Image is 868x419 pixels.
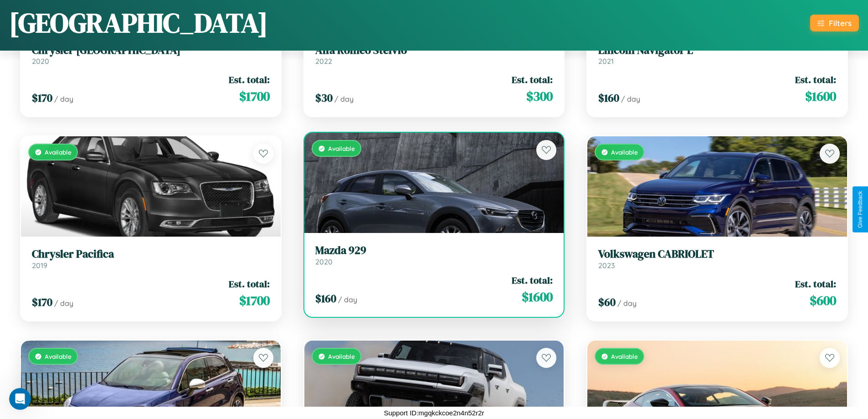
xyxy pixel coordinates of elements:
[598,57,614,66] span: 2021
[328,352,355,360] span: Available
[611,352,638,360] span: Available
[598,248,836,270] a: Volkswagen CABRIOLET2023
[32,248,270,270] a: Chrysler Pacifica2019
[512,73,553,86] span: Est. total:
[598,90,619,105] span: $ 160
[229,277,270,290] span: Est. total:
[315,291,336,306] span: $ 160
[857,191,863,228] div: Give Feedback
[338,295,357,304] span: / day
[810,15,859,31] button: Filters
[328,145,355,152] span: Available
[315,90,333,105] span: $ 30
[45,148,72,156] span: Available
[334,94,354,103] span: / day
[512,274,553,287] span: Est. total:
[239,291,270,310] span: $ 1700
[617,299,637,308] span: / day
[32,261,47,270] span: 2019
[598,261,615,270] span: 2023
[805,87,836,105] span: $ 1600
[810,291,836,310] span: $ 600
[239,87,270,105] span: $ 1700
[598,295,616,310] span: $ 60
[795,277,836,290] span: Est. total:
[9,4,268,41] h1: [GEOGRAPHIC_DATA]
[54,94,73,103] span: / day
[829,18,852,28] div: Filters
[315,44,553,66] a: Alfa Romeo Stelvio2022
[598,248,836,261] h3: Volkswagen CABRIOLET
[54,299,73,308] span: / day
[621,94,640,103] span: / day
[315,244,553,266] a: Mazda 9292020
[598,44,836,66] a: Lincoln Navigator L2021
[32,44,270,57] h3: Chrysler [GEOGRAPHIC_DATA]
[611,148,638,156] span: Available
[384,407,484,419] p: Support ID: mgqkckcoe2n4n52r2r
[229,73,270,86] span: Est. total:
[9,388,31,410] iframe: Intercom live chat
[522,288,553,306] span: $ 1600
[32,90,52,105] span: $ 170
[795,73,836,86] span: Est. total:
[526,87,553,105] span: $ 300
[32,295,52,310] span: $ 170
[32,248,270,261] h3: Chrysler Pacifica
[32,44,270,66] a: Chrysler [GEOGRAPHIC_DATA]2020
[315,257,333,266] span: 2020
[32,57,49,66] span: 2020
[315,244,553,257] h3: Mazda 929
[45,352,72,360] span: Available
[315,57,332,66] span: 2022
